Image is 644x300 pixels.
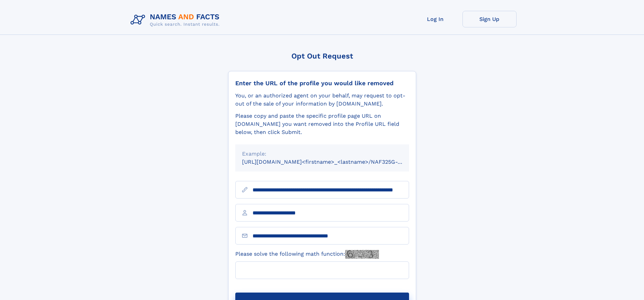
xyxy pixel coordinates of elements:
div: Enter the URL of the profile you would like removed [235,79,409,87]
small: [URL][DOMAIN_NAME]<firstname>_<lastname>/NAF325G-xxxxxxxx [242,159,422,165]
div: Opt Out Request [228,52,416,60]
img: Logo Names and Facts [128,11,225,29]
div: Example: [242,150,402,158]
a: Log In [408,11,462,27]
a: Sign Up [462,11,517,27]
label: Please solve the following math function: [235,250,379,259]
div: Please copy and paste the specific profile page URL on [DOMAIN_NAME] you want removed into the Pr... [235,112,409,136]
div: You, or an authorized agent on your behalf, may request to opt-out of the sale of your informatio... [235,92,409,108]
